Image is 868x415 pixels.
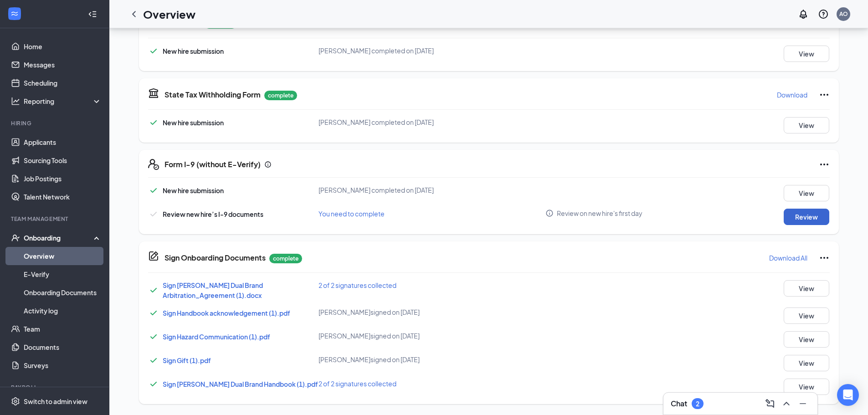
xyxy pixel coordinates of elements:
[24,97,102,106] div: Reporting
[163,186,224,195] span: New hire submission
[24,233,94,242] div: Onboarding
[24,188,102,206] a: Talent Network
[318,379,396,388] span: 2 of 2 signatures collected
[24,169,102,188] a: Job Postings
[797,398,808,409] svg: Minimize
[671,399,687,409] h3: Chat
[24,56,102,74] a: Messages
[24,338,102,356] a: Documents
[24,37,102,56] a: Home
[779,396,794,411] button: ChevronUp
[11,233,20,242] svg: UserCheck
[777,90,807,99] p: Download
[163,356,211,364] a: Sign Gift (1).pdf
[796,396,810,411] button: Minimize
[164,253,266,263] h5: Sign Onboarding Documents
[318,186,434,194] span: [PERSON_NAME] completed on [DATE]
[784,209,829,225] button: Review
[24,397,87,406] div: Switch to admin view
[818,9,829,20] svg: QuestionInfo
[696,400,699,408] div: 2
[143,6,195,22] h1: Overview
[128,9,139,20] svg: ChevronLeft
[776,87,808,102] button: Download
[163,47,224,55] span: New hire submission
[148,46,159,56] svg: Checkmark
[784,46,829,62] button: View
[769,253,807,262] p: Download All
[269,254,302,263] p: complete
[148,307,159,318] svg: Checkmark
[784,280,829,297] button: View
[545,209,554,217] svg: Info
[148,209,159,220] svg: Checkmark
[163,380,318,388] a: Sign [PERSON_NAME] Dual Brand Handbook (1).pdf
[148,285,159,296] svg: Checkmark
[148,331,159,342] svg: Checkmark
[318,281,396,289] span: 2 of 2 signatures collected
[163,309,290,317] a: Sign Handbook acknowledgement (1).pdf
[163,210,263,218] span: Review new hire’s I-9 documents
[769,251,808,265] button: Download All
[837,384,859,406] div: Open Intercom Messenger
[24,283,102,302] a: Onboarding Documents
[88,10,97,19] svg: Collapse
[784,117,829,133] button: View
[24,320,102,338] a: Team
[24,302,102,320] a: Activity log
[784,185,829,201] button: View
[10,9,19,18] svg: WorkstreamLogo
[839,10,848,18] div: AO
[318,331,546,340] div: [PERSON_NAME] signed on [DATE]
[148,185,159,196] svg: Checkmark
[11,97,20,106] svg: Analysis
[163,333,270,341] a: Sign Hazard Communication (1).pdf
[163,281,263,299] a: Sign [PERSON_NAME] Dual Brand Arbitration_Agreement (1).docx
[765,398,776,409] svg: ComposeMessage
[148,159,159,170] svg: FormI9EVerifyIcon
[819,89,830,100] svg: Ellipses
[164,159,261,169] h5: Form I-9 (without E-Verify)
[163,118,224,127] span: New hire submission
[24,74,102,92] a: Scheduling
[24,356,102,374] a: Surveys
[763,396,777,411] button: ComposeMessage
[784,355,829,371] button: View
[318,307,546,317] div: [PERSON_NAME] signed on [DATE]
[148,379,159,389] svg: Checkmark
[24,247,102,265] a: Overview
[798,9,809,20] svg: Notifications
[784,307,829,324] button: View
[24,265,102,283] a: E-Verify
[819,159,830,170] svg: Ellipses
[164,90,261,100] h5: State Tax Withholding Form
[11,397,20,406] svg: Settings
[264,91,297,100] p: complete
[819,252,830,263] svg: Ellipses
[784,379,829,395] button: View
[784,331,829,348] button: View
[318,355,546,364] div: [PERSON_NAME] signed on [DATE]
[318,118,434,126] span: [PERSON_NAME] completed on [DATE]
[148,251,159,261] svg: CompanyDocumentIcon
[24,151,102,169] a: Sourcing Tools
[24,133,102,151] a: Applicants
[148,87,159,98] svg: TaxGovernmentIcon
[318,46,434,55] span: [PERSON_NAME] completed on [DATE]
[11,384,100,391] div: Payroll
[318,210,385,218] span: You need to complete
[557,209,642,218] span: Review on new hire's first day
[264,161,272,168] svg: Info
[148,355,159,366] svg: Checkmark
[781,398,792,409] svg: ChevronUp
[11,119,100,127] div: Hiring
[148,117,159,128] svg: Checkmark
[11,215,100,223] div: Team Management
